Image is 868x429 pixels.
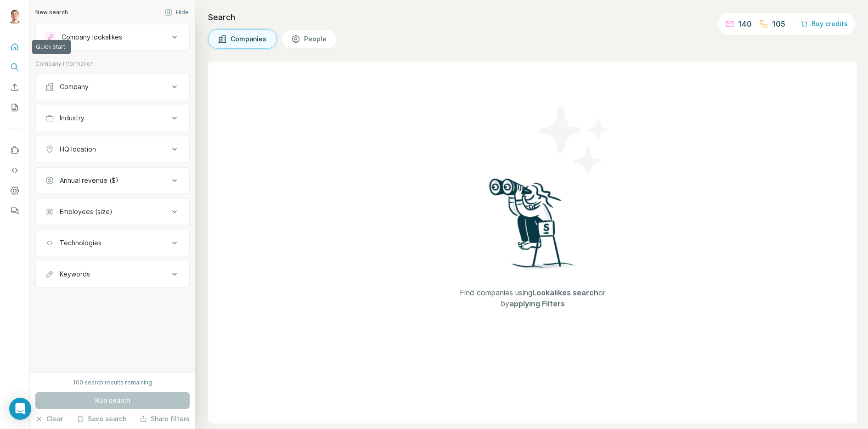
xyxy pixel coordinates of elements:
span: applying Filters [509,299,565,308]
button: Clear [35,414,63,423]
button: Hide [158,6,195,19]
span: Companies [231,34,267,44]
p: 140 [738,18,752,29]
span: Lookalikes search [532,288,598,297]
div: Company [60,82,89,91]
button: Use Surfe API [7,162,22,179]
p: 105 [772,18,785,29]
button: Buy credits [800,17,848,30]
div: Technologies [60,238,101,248]
div: Industry [60,113,85,123]
img: Surfe Illustration - Woman searching with binoculars [485,176,581,278]
span: People [304,34,327,44]
button: Company lookalikes [36,26,189,48]
h4: Search [208,11,857,24]
button: HQ location [36,138,189,160]
button: Technologies [36,232,189,254]
div: 100 search results remaining [73,378,152,387]
span: Find companies using or by [450,287,615,309]
div: Open Intercom Messenger [9,398,31,420]
button: Dashboard [7,182,22,199]
button: My lists [7,99,22,116]
button: Use Surfe on LinkedIn [7,142,22,158]
div: Keywords [60,270,90,279]
p: Company information [35,60,190,68]
div: Employees (size) [60,207,113,216]
div: Company lookalikes [62,33,122,42]
button: Annual revenue ($) [36,169,189,192]
button: Feedback [7,203,22,219]
div: New search [35,8,68,17]
div: Annual revenue ($) [60,176,118,185]
button: Search [7,59,22,75]
button: Enrich CSV [7,79,22,96]
button: Industry [36,107,189,129]
button: Keywords [36,263,189,285]
button: Quick start [7,39,22,55]
img: Avatar [7,9,22,24]
button: Share filters [140,414,190,423]
button: Company [36,76,189,98]
img: Surfe Illustration - Stars [533,98,615,181]
button: Employees (size) [36,201,189,223]
div: HQ location [60,145,96,154]
button: Save search [77,414,126,423]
